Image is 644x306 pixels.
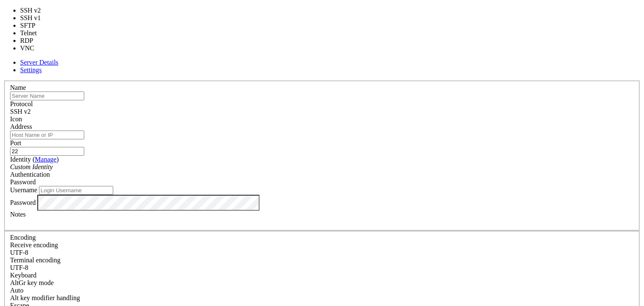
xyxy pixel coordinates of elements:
[20,14,50,22] li: SSH v1
[10,108,634,115] div: SSH v2
[10,115,22,123] label: Icon
[20,59,58,66] a: Server Details
[10,186,37,194] label: Username
[10,234,36,241] label: Encoding
[20,44,50,52] li: VNC
[20,29,50,37] li: Telnet
[10,287,23,294] span: Auto
[10,287,634,294] div: Auto
[10,211,26,218] label: Notes
[10,163,634,171] div: Custom Identity
[10,92,84,100] input: Server Name
[33,156,59,163] span: ( )
[10,139,21,146] label: Port
[10,178,634,186] div: Password
[10,264,634,272] div: UTF-8
[10,256,60,264] label: The default terminal encoding. ISO-2022 enables character map translations (like graphics maps). ...
[20,7,50,14] li: SSH v2
[20,22,50,29] li: SFTP
[35,156,57,163] a: Manage
[10,108,31,115] span: SSH v2
[10,241,58,248] label: Set the expected encoding for data received from the host. If the encodings do not match, visual ...
[10,147,84,156] input: Port Number
[10,123,32,130] label: Address
[10,171,50,178] label: Authentication
[10,199,36,206] label: Password
[39,186,113,195] input: Login Username
[10,272,36,279] label: Keyboard
[10,131,84,139] input: Host Name or IP
[10,84,26,91] label: Name
[20,37,50,44] li: RDP
[10,294,80,301] label: Controls how the Alt key is handled. Escape: Send an ESC prefix. 8-Bit: Add 128 to the typed char...
[10,178,36,186] span: Password
[10,163,53,170] i: Custom Identity
[10,249,29,256] span: UTF-8
[10,279,54,286] label: Set the expected encoding for data received from the host. If the encodings do not match, visual ...
[10,249,634,256] div: UTF-8
[20,66,42,73] a: Settings
[10,156,59,163] label: Identity
[10,264,29,271] span: UTF-8
[10,100,33,107] label: Protocol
